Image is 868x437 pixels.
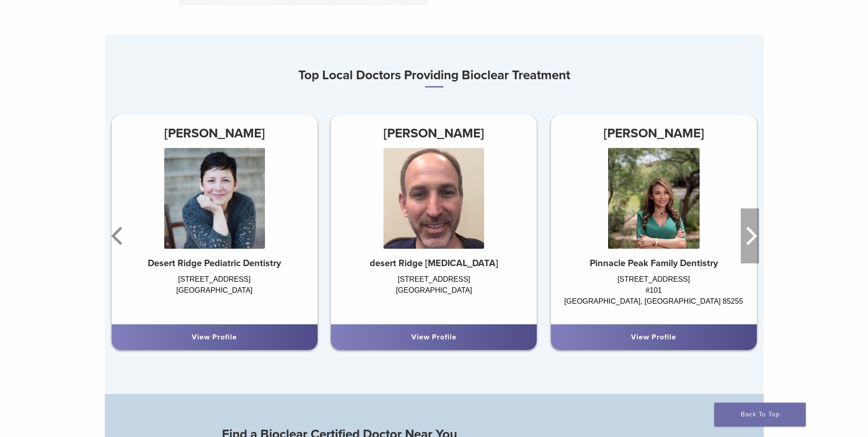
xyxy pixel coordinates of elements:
[112,274,318,315] div: [STREET_ADDRESS] [GEOGRAPHIC_DATA]
[164,148,265,249] img: Lidieth Libby
[551,122,757,144] h3: [PERSON_NAME]
[331,122,537,144] h3: [PERSON_NAME]
[105,64,764,87] h3: Top Local Doctors Providing Bioclear Treatment
[192,333,237,342] a: View Profile
[383,148,484,249] img: Dr. Greg Libby
[741,208,759,263] button: Next
[331,274,537,315] div: [STREET_ADDRESS] [GEOGRAPHIC_DATA]
[370,258,498,269] strong: desert Ridge [MEDICAL_DATA]
[590,258,718,269] strong: Pinnacle Peak Family Dentistry
[714,403,806,426] a: Back To Top
[148,258,281,269] strong: Desert Ridge Pediatric Dentistry
[112,122,318,144] h3: [PERSON_NAME]
[109,208,128,263] button: Previous
[608,148,700,249] img: Dr. Sara Vizcarra
[551,274,757,315] div: [STREET_ADDRESS] #101 [GEOGRAPHIC_DATA], [GEOGRAPHIC_DATA] 85255
[631,333,676,342] a: View Profile
[411,333,457,342] a: View Profile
